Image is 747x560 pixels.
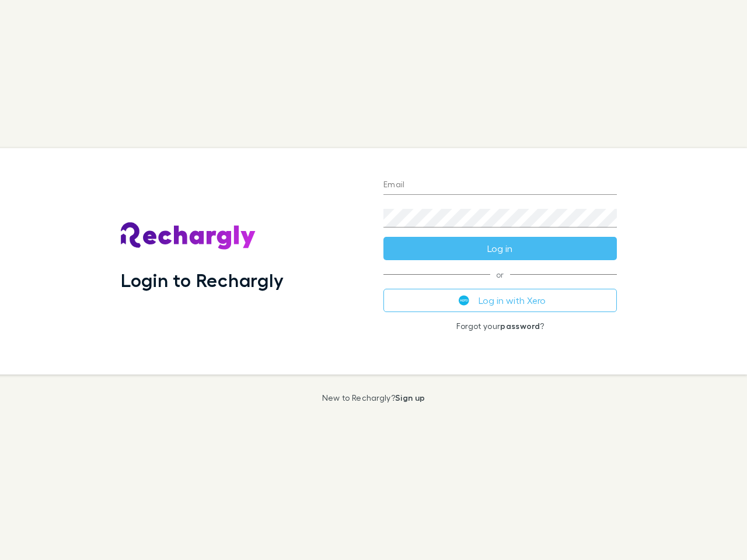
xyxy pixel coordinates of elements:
img: Rechargly's Logo [121,222,256,250]
p: New to Rechargly? [322,393,425,402]
a: password [500,321,540,331]
h1: Login to Rechargly [121,269,284,291]
button: Log in with Xero [383,289,617,312]
button: Log in [383,237,617,260]
img: Xero's logo [459,295,469,306]
span: or [383,274,617,275]
p: Forgot your ? [383,321,617,331]
a: Sign up [395,393,425,402]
